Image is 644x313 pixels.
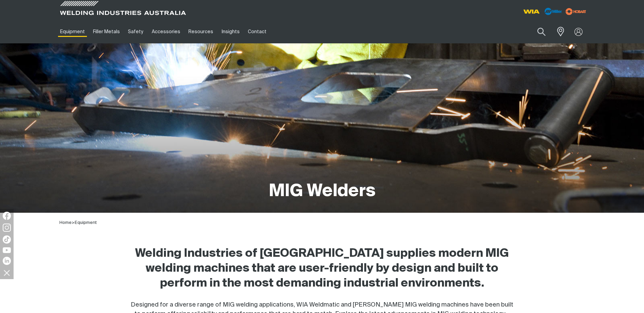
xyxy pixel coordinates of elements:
h1: MIG Welders [269,181,375,203]
img: Facebook [3,212,11,220]
img: LinkedIn [3,257,11,265]
nav: Main [56,20,455,43]
a: Resources [184,20,217,43]
span: > [72,221,75,225]
a: Contact [244,20,271,43]
a: Home [59,221,72,225]
a: Safety [124,20,147,43]
img: hide socials [1,267,13,278]
a: Filler Metals [89,20,124,43]
input: Product name or item number... [521,24,553,40]
a: Accessories [148,20,184,43]
img: miller [564,6,588,17]
a: Insights [217,20,243,43]
img: YouTube [3,247,11,253]
a: Equipment [75,221,97,225]
button: Search products [530,24,553,40]
img: TikTok [3,235,11,244]
a: Equipment [56,20,89,43]
h2: Welding Industries of [GEOGRAPHIC_DATA] supplies modern MIG welding machines that are user-friend... [131,246,514,291]
img: Instagram [3,224,11,232]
